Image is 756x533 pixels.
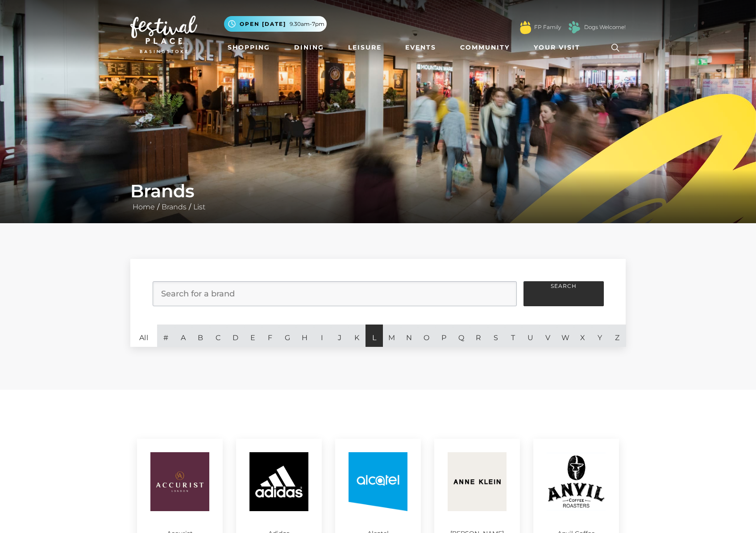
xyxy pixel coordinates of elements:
[159,203,189,211] a: Brands
[174,325,192,347] a: A
[591,325,609,347] a: Y
[402,39,440,56] a: Events
[530,39,588,56] a: Your Visit
[124,180,632,212] div: / /
[383,325,400,347] a: M
[487,325,505,347] a: S
[400,325,418,347] a: N
[192,325,209,347] a: B
[291,39,328,56] a: Dining
[130,180,626,202] h1: Brands
[418,325,435,347] a: O
[224,39,274,56] a: Shopping
[224,16,327,32] button: Open [DATE] 9.30am-7pm
[262,325,279,347] a: F
[240,20,286,28] span: Open [DATE]
[191,203,208,211] a: List
[209,325,227,347] a: C
[130,16,197,53] img: Festival Place Logo
[470,325,487,347] a: R
[130,203,157,211] a: Home
[453,325,470,347] a: Q
[345,39,385,56] a: Leisure
[366,325,383,347] a: L
[313,325,331,347] a: I
[227,325,244,347] a: D
[157,325,174,347] a: #
[609,325,626,347] a: Z
[348,325,366,347] a: K
[296,325,313,347] a: H
[153,281,517,306] input: Search for a brand
[574,325,591,347] a: X
[435,325,453,347] a: P
[557,325,574,347] a: W
[130,325,157,347] a: All
[534,23,561,31] a: FP Family
[504,325,522,347] a: T
[584,23,626,31] a: Dogs Welcome!
[523,281,604,306] button: Search
[244,325,262,347] a: E
[457,39,513,56] a: Community
[278,325,296,347] a: G
[290,20,324,28] span: 9.30am-7pm
[539,325,557,347] a: V
[522,325,539,347] a: U
[534,43,580,52] span: Your Visit
[331,325,348,347] a: J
